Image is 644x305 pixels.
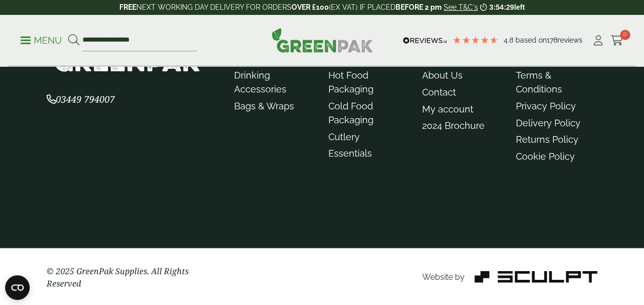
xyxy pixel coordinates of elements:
[328,101,373,125] a: Cold Food Packaging
[515,36,547,44] span: Based on
[422,87,456,98] a: Contact
[47,264,222,289] p: © 2025 GreenPak Supplies. All Rights Reserved
[452,35,498,45] div: 4.78 Stars
[422,120,485,131] a: 2024 Brochure
[444,3,478,11] a: See T&C's
[547,36,557,44] span: 178
[422,272,464,281] span: Website by
[422,104,473,115] a: My account
[489,3,514,11] span: 3:54:29
[516,151,575,162] a: Cookie Policy
[234,70,286,94] a: Drinking Accessories
[504,36,515,44] span: 4.8
[328,70,373,94] a: Hot Food Packaging
[516,134,578,145] a: Returns Policy
[422,70,463,81] a: About Us
[396,3,442,11] strong: BEFORE 2 pm
[20,34,62,45] a: Menu
[47,95,115,105] a: 03449 794007
[234,101,294,111] a: Bags & Wraps
[328,131,359,142] a: Cutlery
[516,118,580,128] a: Delivery Policy
[328,148,371,159] a: Essentials
[47,93,115,105] span: 03449 794007
[592,35,605,46] i: My Account
[292,3,329,11] strong: OVER £100
[611,35,624,46] i: Cart
[119,3,136,11] strong: FREE
[514,3,525,11] span: left
[516,101,576,111] a: Privacy Policy
[5,275,30,300] button: Open CMP widget
[20,34,62,47] p: Menu
[557,36,583,44] span: reviews
[403,37,447,44] img: REVIEWS.io
[620,30,630,40] span: 0
[272,28,373,52] img: GreenPak Supplies
[474,271,597,282] img: Sculpt
[611,33,624,48] a: 0
[516,70,562,94] a: Terms & Conditions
